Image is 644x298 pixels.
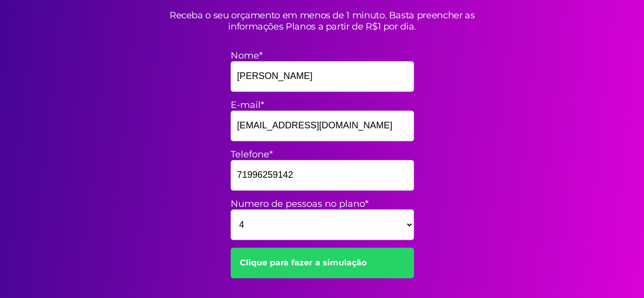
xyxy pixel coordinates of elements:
label: Nome* [231,50,414,61]
label: E-mail* [231,99,414,111]
label: Numero de pessoas no plano* [231,198,414,209]
label: Telefone* [231,149,414,160]
a: Clique para fazer a simulação [231,248,414,278]
p: Receba o seu orçamento em menos de 1 minuto. Basta preencher as informações Planos a partir de R$... [144,10,500,32]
